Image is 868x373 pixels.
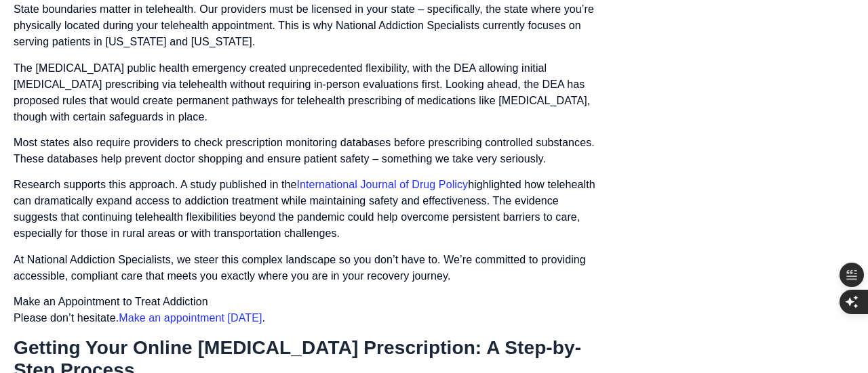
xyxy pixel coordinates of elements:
p: Make an Appointment to Treat Addiction Please don’t hesitate. . [14,294,597,326]
div: Chat with us now [91,71,248,89]
div: Navigation go back [15,70,35,90]
p: Most states also require providers to check prescription monitoring databases before prescribing ... [14,135,597,167]
p: At National Addiction Specialists, we steer this complex landscape so you don’t have to. We’re co... [14,252,597,284]
span: We're online! [79,104,187,241]
textarea: Type your message and hit 'Enter' [7,238,258,285]
p: State boundaries matter in telehealth. Our providers must be licensed in your state – specificall... [14,1,597,50]
p: Research supports this approach. A study published in the highlighted how telehealth can dramatic... [14,177,597,242]
a: International Journal of Drug Policy [297,179,469,190]
p: The [MEDICAL_DATA] public health emergency created unprecedented flexibility, with the DEA allowi... [14,60,597,125]
div: Minimize live chat window [222,7,255,39]
a: Make an appointment [DATE] [119,312,262,324]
